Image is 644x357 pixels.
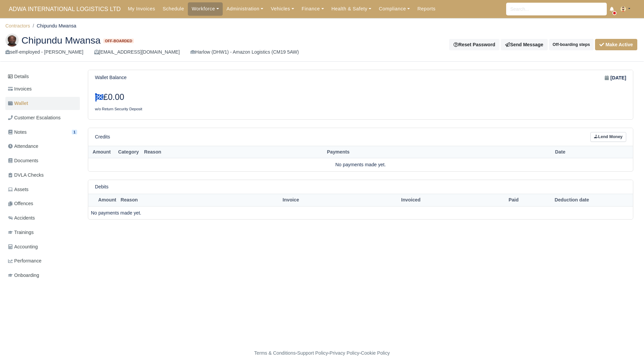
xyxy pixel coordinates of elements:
span: Documents [8,157,38,165]
td: No payments made yet. [88,206,620,219]
a: Lend Money [590,132,626,142]
input: Search... [506,3,607,15]
a: Reports [414,2,439,15]
a: My Invoices [124,2,159,15]
button: Off-boarding steps [549,39,594,50]
td: No payments made yet. [88,158,633,171]
div: [EMAIL_ADDRESS][DOMAIN_NAME] [94,48,180,56]
div: self-employed - [PERSON_NAME] [5,48,84,56]
a: Onboarding [5,269,80,282]
th: Reason [142,146,325,158]
span: Assets [8,186,29,193]
div: Harlow (DHW1) - Amazon Logistics (CM19 5AW) [191,48,299,56]
th: Amount [88,194,118,206]
span: Wallet [8,100,28,107]
a: Performance [5,254,80,267]
a: Send Message [501,39,547,50]
span: Invoices [8,85,32,93]
a: Notes 1 [5,126,80,139]
th: Category [115,146,142,158]
a: Privacy Policy [330,350,360,356]
a: Accounting [5,240,80,253]
button: Reset Password [449,39,499,50]
a: Offences [5,197,80,210]
th: Date [553,146,596,158]
a: Attendance [5,140,80,153]
a: Wallet [5,97,80,110]
span: Accidents [8,214,35,222]
th: Paid [475,194,552,206]
div: Chipundu Mwansa [0,28,644,62]
span: 1 [72,130,77,135]
th: Invoiced [347,194,475,206]
span: Attendance [8,142,38,150]
h3: £0.00 [95,92,356,102]
a: DVLA Checks [5,169,80,182]
th: Amount [88,146,115,158]
strong: [DATE] [610,74,626,82]
th: Deduction date [552,194,620,206]
span: Chipundu Mwansa [21,36,101,45]
small: w/o Return Security Deposit [95,107,142,111]
a: Vehicles [267,2,298,15]
th: Invoice [235,194,347,206]
a: Trainings [5,226,80,239]
a: Cookie Policy [361,350,390,356]
span: Customer Escalations [8,114,61,122]
a: Workforce [188,2,223,15]
a: Compliance [375,2,414,15]
a: Accidents [5,212,80,225]
span: Performance [8,257,42,265]
a: Documents [5,154,80,167]
span: Onboarding [8,272,39,279]
span: Accounting [8,243,38,251]
h6: Debits [95,184,108,190]
h6: Wallet Balance [95,75,126,80]
a: Finance [298,2,328,15]
th: Reason [118,194,235,206]
a: Terms & Conditions [254,350,296,356]
a: Administration [223,2,267,15]
a: Support Policy [297,350,328,356]
a: Schedule [159,2,188,15]
span: Trainings [8,229,34,236]
span: Offences [8,200,33,207]
a: Assets [5,183,80,196]
a: Invoices [5,82,80,96]
button: Make Active [595,39,637,50]
span: DVLA Checks [8,171,44,179]
th: Payments [325,146,553,158]
div: - - - [131,349,513,357]
a: Contractors [5,23,30,28]
a: Health & Safety [328,2,375,15]
span: Off-boarded [103,39,134,44]
a: Details [5,70,80,83]
a: Customer Escalations [5,111,80,124]
a: ADWA INTERNATIONAL LOGISTICS LTD [5,3,124,16]
h6: Credits [95,134,110,140]
li: Chipundu Mwansa [30,22,76,30]
span: Notes [8,128,26,136]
